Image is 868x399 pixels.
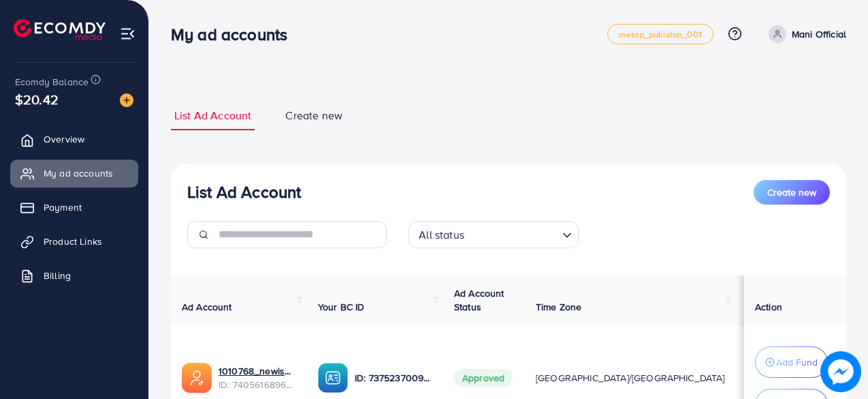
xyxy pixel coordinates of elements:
[182,300,232,314] span: Ad Account
[454,369,513,387] span: Approved
[416,225,467,245] span: All status
[44,201,82,214] span: Payment
[14,19,106,40] img: logo
[10,125,138,153] a: Overview
[219,364,296,378] a: 1010768_newishrat011_1724254562912
[607,24,713,44] a: metap_pakistan_001
[219,378,296,391] span: ID: 7405616896047104017
[15,75,89,89] span: Ecomdy Balance
[763,25,846,43] a: Mani Official
[355,370,432,386] p: ID: 7375237009410899984
[755,346,828,378] button: Add Fund
[792,26,846,42] p: Mani Official
[318,363,348,393] img: ic-ba-acc.ded83a64.svg
[10,228,138,255] a: Product Links
[44,132,84,146] span: Overview
[182,363,212,393] img: ic-ads-acc.e4c84228.svg
[767,186,816,199] span: Create new
[120,93,133,107] img: image
[536,300,581,314] span: Time Zone
[754,180,830,205] button: Create new
[755,300,782,314] span: Action
[822,353,861,391] img: image
[44,235,102,248] span: Product Links
[10,160,138,187] a: My ad accounts
[536,371,725,385] span: [GEOGRAPHIC_DATA]/[GEOGRAPHIC_DATA]
[285,108,342,123] span: Create new
[120,26,135,42] img: menu
[10,194,138,221] a: Payment
[776,354,818,370] p: Add Fund
[171,25,298,44] h3: My ad accounts
[219,364,296,392] div: <span class='underline'>1010768_newishrat011_1724254562912</span></br>7405616896047104017
[408,221,579,248] div: Search for option
[619,30,702,39] span: metap_pakistan_001
[44,166,113,180] span: My ad accounts
[10,262,138,289] a: Billing
[468,222,557,245] input: Search for option
[318,300,365,314] span: Your BC ID
[187,182,301,202] h3: List Ad Account
[44,269,71,282] span: Billing
[454,286,504,314] span: Ad Account Status
[15,89,59,109] span: $20.42
[174,108,251,123] span: List Ad Account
